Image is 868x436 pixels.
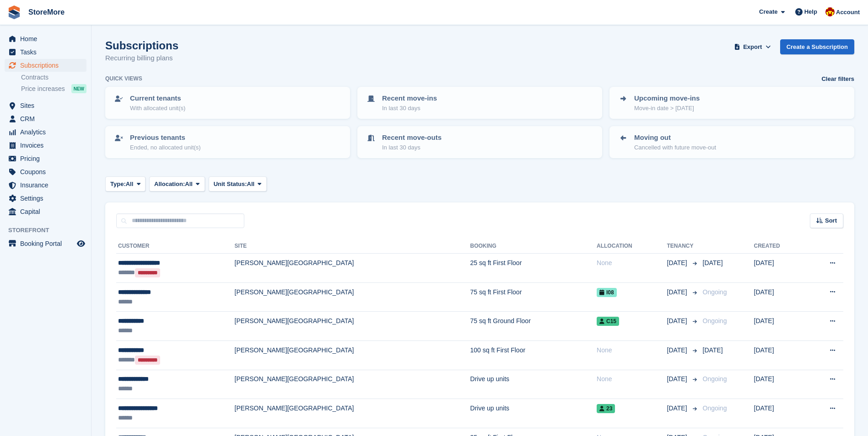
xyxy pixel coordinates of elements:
span: [DATE] [667,404,689,413]
span: Price increases [21,85,65,93]
a: menu [5,112,86,125]
span: [DATE] [703,346,723,354]
th: Allocation [597,239,667,254]
a: menu [5,165,86,178]
span: Ongoing [703,404,727,412]
span: [DATE] [667,287,689,297]
span: Ongoing [703,317,727,324]
td: [PERSON_NAME][GEOGRAPHIC_DATA] [235,370,470,399]
th: Site [235,239,470,254]
div: None [597,346,667,355]
a: menu [5,32,86,45]
td: [PERSON_NAME][GEOGRAPHIC_DATA] [235,340,470,370]
span: Settings [20,192,75,205]
a: menu [5,46,86,58]
td: [DATE] [754,282,806,312]
span: Sort [825,216,837,225]
p: Current tenants [130,93,185,104]
a: Contracts [21,73,86,82]
div: None [597,258,667,268]
button: Unit Status: All [209,176,267,191]
span: Analytics [20,126,75,138]
span: C15 [597,317,619,326]
td: [DATE] [754,312,806,341]
p: Moving out [634,133,716,143]
span: [DATE] [667,374,689,384]
button: Export [733,39,773,54]
span: Sites [20,99,75,112]
span: [DATE] [667,258,689,268]
a: menu [5,205,86,218]
p: Recurring billing plans [105,53,178,64]
span: Pricing [20,152,75,165]
a: menu [5,237,86,250]
a: Preview store [75,238,86,249]
td: [DATE] [754,254,806,283]
span: [DATE] [703,259,723,266]
span: Account [836,8,860,17]
a: Previous tenants Ended, no allocated unit(s) [106,127,349,157]
span: Invoices [20,139,75,152]
p: Previous tenants [130,133,201,143]
span: All [185,180,193,189]
td: [PERSON_NAME][GEOGRAPHIC_DATA] [235,254,470,283]
td: [PERSON_NAME][GEOGRAPHIC_DATA] [235,312,470,341]
h6: Quick views [105,74,142,83]
td: 75 sq ft First Floor [470,282,597,312]
p: Recent move-outs [382,133,442,143]
p: With allocated unit(s) [130,104,185,113]
img: stora-icon-8386f47178a22dfd0bd8f6a31ec36ba5ce8667c1dd55bd0f319d3a0aa187defe.svg [7,5,21,19]
span: Booking Portal [20,237,75,250]
a: menu [5,99,86,112]
span: I08 [597,288,617,297]
span: Storefront [8,226,91,235]
span: [DATE] [667,346,689,355]
a: menu [5,179,86,191]
td: Drive up units [470,370,597,399]
th: Tenancy [667,239,699,254]
td: 25 sq ft First Floor [470,254,597,283]
img: Store More Team [825,7,835,16]
span: Ongoing [703,375,727,383]
a: Recent move-ins In last 30 days [358,88,601,118]
th: Booking [470,239,597,254]
td: 100 sq ft First Floor [470,340,597,370]
td: 75 sq ft Ground Floor [470,312,597,341]
td: [DATE] [754,399,806,428]
span: 23 [597,404,615,413]
a: Upcoming move-ins Move-in date > [DATE] [610,88,853,118]
a: menu [5,59,86,72]
span: CRM [20,112,75,125]
p: Ended, no allocated unit(s) [130,143,201,152]
p: Move-in date > [DATE] [634,104,700,113]
span: Create [759,7,777,16]
span: Subscriptions [20,59,75,72]
a: Price increases NEW [21,84,86,94]
button: Allocation: All [149,176,205,191]
a: Current tenants With allocated unit(s) [106,88,349,118]
a: Recent move-outs In last 30 days [358,127,601,157]
div: None [597,374,667,384]
span: Home [20,32,75,45]
a: Moving out Cancelled with future move-out [610,127,853,157]
p: Upcoming move-ins [634,93,700,104]
td: [DATE] [754,340,806,370]
a: StoreMore [25,5,68,20]
p: Recent move-ins [382,93,437,104]
span: Tasks [20,46,75,58]
a: menu [5,126,86,138]
a: menu [5,152,86,165]
a: Create a Subscription [780,39,854,54]
td: Drive up units [470,399,597,428]
td: [PERSON_NAME][GEOGRAPHIC_DATA] [235,282,470,312]
span: [DATE] [667,316,689,326]
a: Clear filters [821,74,854,84]
span: Capital [20,205,75,218]
h1: Subscriptions [105,39,178,52]
div: NEW [71,84,86,93]
p: In last 30 days [382,143,442,152]
a: menu [5,139,86,152]
span: Unit Status: [214,180,247,189]
span: Type: [110,180,126,189]
td: [DATE] [754,370,806,399]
